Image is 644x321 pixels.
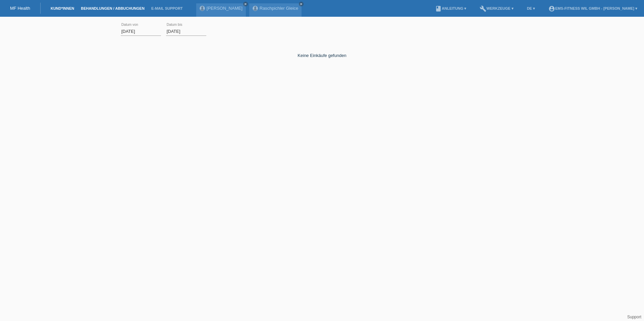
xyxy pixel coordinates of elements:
a: account_circleEMS-Fitness Wil GmbH - [PERSON_NAME] ▾ [545,6,641,10]
a: Kund*innen [47,6,77,10]
a: Support [627,315,641,319]
a: bookAnleitung ▾ [432,6,470,10]
a: buildWerkzeuge ▾ [476,6,517,10]
a: Raschpichler Gleice [260,6,299,11]
i: account_circle [548,5,555,12]
i: book [435,5,442,12]
a: [PERSON_NAME] [207,6,243,11]
i: close [244,2,247,6]
div: Keine Einkäufe gefunden [121,43,523,58]
a: close [299,2,304,6]
a: MF Health [10,6,30,11]
i: close [300,2,303,6]
a: DE ▾ [524,6,538,10]
i: build [480,5,486,12]
a: Behandlungen / Abbuchungen [77,6,148,10]
a: E-Mail Support [148,6,186,10]
a: close [243,2,248,6]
